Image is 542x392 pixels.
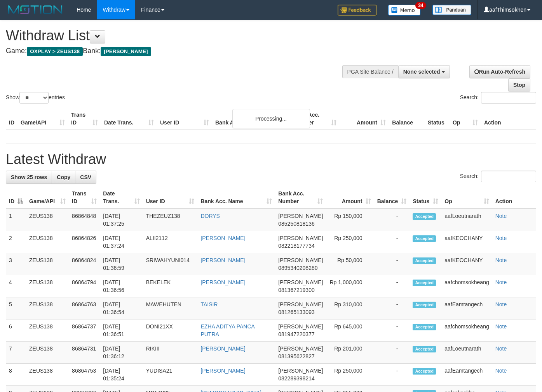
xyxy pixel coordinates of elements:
[100,187,143,209] th: Date Trans.: activate to sort column ascending
[495,235,507,241] a: Note
[26,253,69,275] td: ZEUS138
[80,174,91,180] span: CSV
[460,92,536,104] label: Search:
[410,187,441,209] th: Status: activate to sort column ascending
[6,187,26,209] th: ID: activate to sort column descending
[481,92,536,104] input: Search:
[495,323,507,330] a: Note
[101,47,151,56] span: [PERSON_NAME]
[6,275,26,297] td: 4
[6,4,65,16] img: MOTION_logo.png
[200,368,245,374] a: [PERSON_NAME]
[26,319,69,342] td: ZEUS138
[69,231,100,253] td: 86864826
[398,65,450,78] button: None selected
[19,92,49,104] select: Showentries
[326,231,374,253] td: Rp 250,000
[200,213,220,219] a: DORYS
[374,342,410,364] td: -
[374,275,410,297] td: -
[57,174,70,180] span: Copy
[100,342,143,364] td: [DATE] 01:36:12
[200,345,245,352] a: [PERSON_NAME]
[26,342,69,364] td: ZEUS138
[157,108,212,130] th: User ID
[338,5,376,16] img: Feedback.jpg
[100,297,143,319] td: [DATE] 01:36:54
[290,108,340,130] th: Bank Acc. Number
[6,47,354,55] h4: Game: Bank:
[469,65,530,78] a: Run Auto-Refresh
[374,209,410,231] td: -
[69,275,100,297] td: 86864794
[326,342,374,364] td: Rp 201,000
[403,69,440,75] span: None selected
[413,346,436,352] span: Accepted
[441,297,492,319] td: aafEamtangech
[69,364,100,386] td: 86864753
[413,235,436,242] span: Accepted
[6,231,26,253] td: 2
[6,152,536,167] h1: Latest Withdraw
[101,108,157,130] th: Date Trans.
[68,108,101,130] th: Trans ID
[342,65,398,78] div: PGA Site Balance /
[460,171,536,182] label: Search:
[27,47,83,56] span: OXPLAY > ZEUS138
[26,364,69,386] td: ZEUS138
[413,280,436,286] span: Accepted
[143,187,198,209] th: User ID: activate to sort column ascending
[26,275,69,297] td: ZEUS138
[232,109,310,128] div: Processing...
[6,297,26,319] td: 5
[143,253,198,275] td: SRIWAHYUNI014
[11,174,47,180] span: Show 25 rows
[495,345,507,352] a: Note
[6,209,26,231] td: 1
[26,231,69,253] td: ZEUS138
[6,108,17,130] th: ID
[450,108,481,130] th: Op
[200,257,245,263] a: [PERSON_NAME]
[425,108,450,130] th: Status
[278,375,314,382] span: Copy 082289398214 to clipboard
[69,297,100,319] td: 86864763
[374,364,410,386] td: -
[278,331,314,337] span: Copy 081947220377 to clipboard
[326,275,374,297] td: Rp 1,000,000
[340,108,389,130] th: Amount
[278,287,314,293] span: Copy 081367219300 to clipboard
[143,342,198,364] td: RIKIII
[100,275,143,297] td: [DATE] 01:36:56
[75,171,96,184] a: CSV
[278,265,317,271] span: Copy 0895340208280 to clipboard
[441,253,492,275] td: aafKEOCHANY
[278,345,323,352] span: [PERSON_NAME]
[278,368,323,374] span: [PERSON_NAME]
[17,108,68,130] th: Game/API
[326,187,374,209] th: Amount: activate to sort column ascending
[275,187,326,209] th: Bank Acc. Number: activate to sort column ascending
[389,108,425,130] th: Balance
[200,279,245,285] a: [PERSON_NAME]
[52,171,75,184] a: Copy
[100,209,143,231] td: [DATE] 01:37:25
[6,171,52,184] a: Show 25 rows
[481,171,536,182] input: Search:
[441,275,492,297] td: aafchomsokheang
[6,342,26,364] td: 7
[278,257,323,263] span: [PERSON_NAME]
[492,187,536,209] th: Action
[374,319,410,342] td: -
[413,324,436,330] span: Accepted
[26,297,69,319] td: ZEUS138
[278,221,314,227] span: Copy 085250818136 to clipboard
[143,364,198,386] td: YUDISA21
[26,187,69,209] th: Game/API: activate to sort column ascending
[69,187,100,209] th: Trans ID: activate to sort column ascending
[6,253,26,275] td: 3
[26,209,69,231] td: ZEUS138
[278,243,314,249] span: Copy 082218177734 to clipboard
[413,368,436,375] span: Accepted
[441,364,492,386] td: aafEamtangech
